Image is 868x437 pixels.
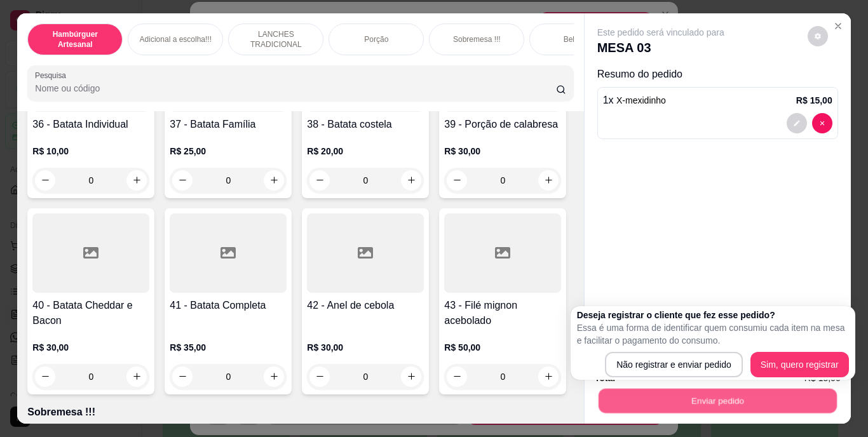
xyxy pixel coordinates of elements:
button: decrease-product-quantity [447,366,467,387]
p: Hambúrguer Artesanal [38,29,112,50]
button: Sim, quero registrar [750,352,849,377]
p: 1 x [603,93,666,108]
p: Sobremesa !!! [27,405,573,420]
button: increase-product-quantity [538,170,559,191]
p: Sobremesa !!! [453,34,501,44]
button: decrease-product-quantity [812,113,832,133]
h4: 41 - Batata Completa [170,298,287,313]
p: R$ 10,00 [32,145,149,158]
button: decrease-product-quantity [172,170,193,191]
p: R$ 50,00 [444,341,561,354]
button: increase-product-quantity [126,170,147,191]
button: increase-product-quantity [401,170,421,191]
h4: 40 - Batata Cheddar e Bacon [32,298,149,328]
p: R$ 25,00 [170,145,287,158]
button: decrease-product-quantity [35,366,55,387]
h2: Deseja registrar o cliente que fez esse pedido? [577,309,849,321]
p: Bebidas [564,34,591,44]
p: R$ 30,00 [444,145,561,158]
button: decrease-product-quantity [309,170,330,191]
button: decrease-product-quantity [309,366,330,387]
button: decrease-product-quantity [808,26,828,46]
p: MESA 03 [597,39,724,57]
button: increase-product-quantity [264,170,284,191]
button: Enviar pedido [598,389,836,413]
button: increase-product-quantity [264,366,284,387]
button: increase-product-quantity [538,366,559,387]
button: Não registrar e enviar pedido [605,352,743,377]
button: increase-product-quantity [401,366,421,387]
h4: 43 - Filé mignon acebolado [444,298,561,328]
button: decrease-product-quantity [787,113,807,133]
h4: 36 - Batata Individual [32,117,149,132]
p: Adicional a escolha!!! [140,34,212,44]
button: decrease-product-quantity [35,170,55,191]
span: X-mexidinho [616,95,666,105]
h4: 38 - Batata costela [307,117,424,132]
p: Essa é uma forma de identificar quem consumiu cada item na mesa e facilitar o pagamento do consumo. [577,321,849,347]
label: Pesquisa [35,70,71,81]
h4: 39 - Porção de calabresa [444,117,561,132]
p: R$ 20,00 [307,145,424,158]
button: increase-product-quantity [126,366,147,387]
h4: 37 - Batata Família [170,117,287,132]
p: LANCHES TRADICIONAL [239,29,313,50]
p: Este pedido será vinculado para [597,26,724,39]
p: R$ 35,00 [170,341,287,354]
p: R$ 30,00 [307,341,424,354]
button: decrease-product-quantity [172,366,193,387]
input: Pesquisa [35,82,556,95]
button: Close [828,16,848,36]
button: decrease-product-quantity [447,170,467,191]
p: R$ 30,00 [32,341,149,354]
p: Porção [364,34,388,44]
h4: 42 - Anel de cebola [307,298,424,313]
p: Resumo do pedido [597,67,838,82]
p: R$ 15,00 [796,94,832,107]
